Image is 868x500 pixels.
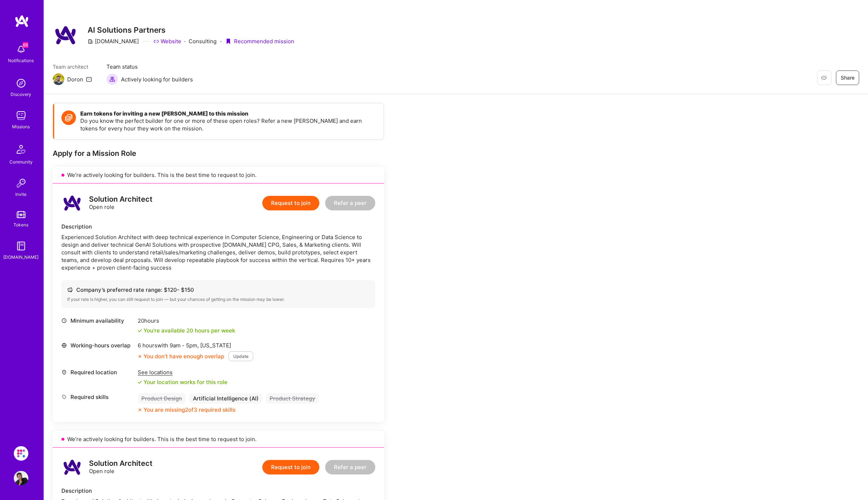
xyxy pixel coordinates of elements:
a: Website [153,37,181,45]
div: Company’s preferred rate range: $ 120 - $ 150 [67,286,370,294]
img: Company Logo [53,22,79,48]
div: 20 hours [138,317,235,324]
div: Invite [16,190,27,198]
i: icon World [61,343,67,348]
div: Product Strategy [266,393,319,404]
div: · [220,37,222,45]
div: Description [61,223,375,230]
i: icon CloseOrange [138,408,142,412]
button: Refer a peer [325,196,375,210]
div: Apply for a Mission Role [53,149,384,158]
div: Solution Architect [89,460,153,467]
div: Doron [67,76,83,83]
div: We’re actively looking for builders. This is the best time to request to join. [53,167,384,184]
img: Community [12,141,30,158]
div: If your rate is higher, you can still request to join — but your chances of getting on the missio... [67,297,370,302]
span: Actively looking for builders [121,76,193,83]
div: Required location [61,368,134,376]
div: Open role [89,195,153,211]
i: icon Cash [67,287,73,293]
i: icon Mail [86,76,92,82]
h3: AI Solutions Partners [88,25,294,35]
div: Description [61,487,375,495]
div: [DOMAIN_NAME] [88,37,139,45]
img: bell [14,42,28,57]
div: You are missing 2 of 3 required skills [144,406,235,414]
button: Request to join [262,460,319,475]
div: Consulting [153,37,217,45]
i: icon Location [61,370,67,375]
button: Refer a peer [325,460,375,475]
i: icon EyeClosed [821,75,827,81]
div: Community [9,158,33,166]
div: You're available 20 hours per week [138,327,235,334]
img: Actively looking for builders [106,73,118,85]
span: Team architect [53,63,92,70]
div: We’re actively looking for builders. This is the best time to request to join. [53,431,384,448]
a: User Avatar [12,471,30,485]
div: Discovery [11,90,32,98]
img: Invite [14,176,28,190]
div: [DOMAIN_NAME] [4,253,39,261]
div: 6 hours with [US_STATE] [138,342,253,349]
img: Evinced: AI-Agents Accessibility Solution [14,446,28,461]
i: icon PurpleRibbon [225,39,231,44]
img: teamwork [14,108,28,123]
img: logo [61,192,83,214]
span: Team status [106,63,193,70]
span: 66 [23,42,28,48]
i: icon Check [138,380,142,384]
div: Artificial Intelligence (AI) [189,393,262,404]
h4: Earn tokens for inviting a new [PERSON_NAME] to this mission [80,110,376,117]
i: icon CloseOrange [138,354,142,359]
div: See locations [138,368,227,376]
div: Missions [12,123,30,130]
i: icon Check [138,328,142,333]
img: guide book [14,239,28,253]
div: Working-hours overlap [61,342,134,349]
div: Solution Architect [89,195,153,203]
img: User Avatar [14,471,28,485]
i: icon Clock [61,318,67,323]
div: You don’t have enough overlap [138,352,224,360]
i: icon CompanyGray [88,39,93,44]
div: Recommended mission [225,37,294,45]
button: Share [836,70,859,85]
div: Open role [89,460,153,475]
div: Your location works for this role [138,378,227,386]
span: 9am - 5pm , [168,342,200,349]
img: Token icon [61,110,76,125]
div: Notifications [8,57,34,64]
div: Tokens [14,221,29,229]
div: Product Design [138,393,186,404]
div: Minimum availability [61,317,134,324]
p: Do you know the perfect builder for one or more of these open roles? Refer a new [PERSON_NAME] an... [80,117,376,132]
div: · [184,37,186,45]
img: Team Architect [53,73,64,85]
img: logo [15,15,29,28]
button: Request to join [262,196,319,210]
div: Required skills [61,393,134,401]
div: Experienced Solution Architect with deep technical experience in Computer Science, Engineering or... [61,233,375,271]
i: icon Tag [61,394,67,400]
a: Evinced: AI-Agents Accessibility Solution [12,446,30,461]
img: logo [61,456,83,478]
img: discovery [14,76,28,90]
button: Update [229,351,253,361]
img: tokens [17,211,25,218]
span: Share [841,74,855,81]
